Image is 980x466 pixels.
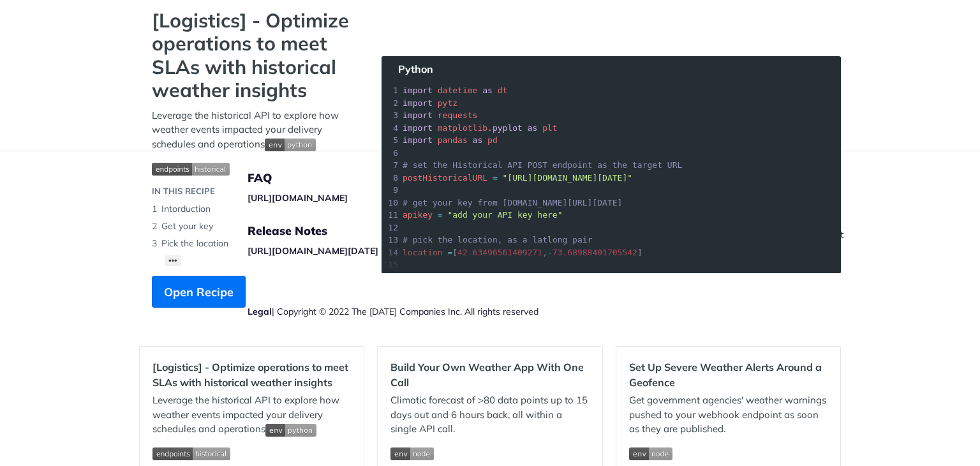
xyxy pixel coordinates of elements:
p: Climatic forecast of >80 data points up to 15 days out and 6 hours back, all within a single API ... [390,393,589,437]
span: Expand image [629,446,828,461]
span: Open Recipe [164,283,234,301]
span: Expand image [265,423,316,435]
span: Expand image [390,446,589,461]
li: Intorduction [152,200,356,218]
h2: Build Your Own Weather App With One Call [390,359,589,390]
p: Leverage the historical API to explore how weather events impacted your delivery schedules and op... [152,109,356,152]
img: endpoint [152,447,230,460]
img: env [629,447,672,460]
img: env [390,447,434,460]
img: endpoint [152,163,230,176]
button: Open Recipe [152,276,246,308]
span: Expand image [152,161,356,176]
img: env [265,424,316,437]
p: Get government agencies' weather warnings pushed to your webhook endpoint as soon as they are pub... [629,393,828,437]
li: Get your key [152,218,356,235]
h2: Set Up Severe Weather Alerts Around a Geofence [629,359,828,390]
span: Expand image [265,138,316,150]
strong: [Logistics] - Optimize operations to meet SLAs with historical weather insights [152,9,356,102]
h2: [Logistics] - Optimize operations to meet SLAs with historical weather insights [152,359,351,390]
span: Expand image [152,446,351,461]
div: IN THIS RECIPE [152,185,215,198]
button: ••• [165,255,181,266]
img: env [265,139,316,151]
li: Pick the location [152,235,356,252]
p: Leverage the historical API to explore how weather events impacted your delivery schedules and op... [152,393,351,437]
